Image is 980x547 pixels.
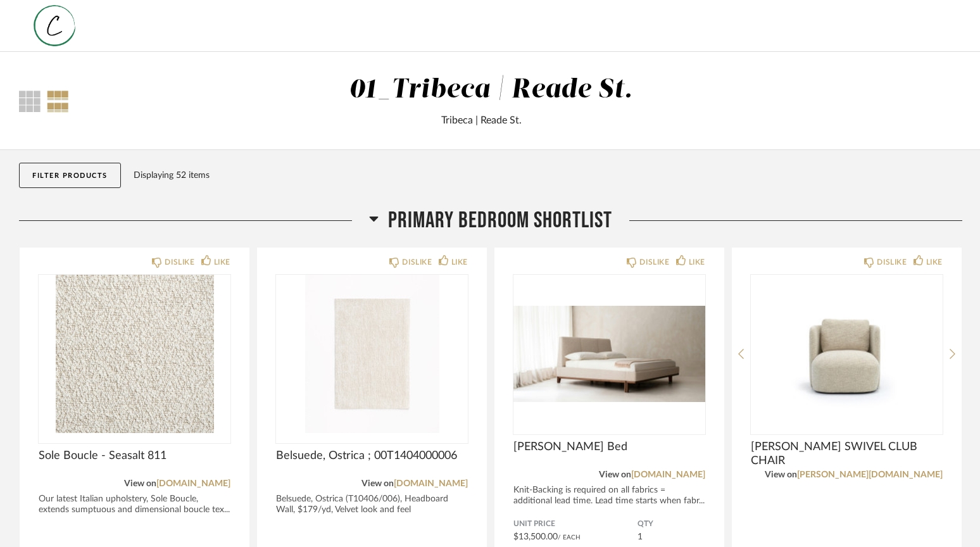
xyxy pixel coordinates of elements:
[179,113,784,128] div: Tribeca | Reade St.
[765,470,797,479] span: View on
[19,1,90,51] img: 4ce30891-4e21-46e1-af32-3cb64ff94ae6.jpg
[276,275,468,433] div: 0
[751,275,943,433] img: undefined
[926,256,943,268] div: LIKE
[276,494,468,515] div: Belsuede, Ostrica (T10406/006), Headboard Wall, $179/yd, Velvet look and feel
[638,532,643,541] span: 1
[402,256,432,268] div: DISLIKE
[639,256,669,268] div: DISLIKE
[689,256,705,268] div: LIKE
[599,470,631,479] span: View on
[638,519,705,529] span: QTY
[513,519,638,529] span: Unit Price
[797,470,943,479] a: [PERSON_NAME][DOMAIN_NAME]
[513,532,558,541] span: $13,500.00
[558,534,581,541] span: / Each
[513,440,705,454] span: [PERSON_NAME] Bed
[134,168,957,182] div: Displaying 52 items
[19,163,121,188] button: Filter Products
[124,479,156,488] span: View on
[513,485,705,506] div: Knit-Backing is required on all fabrics = additional lead time. Lead time starts when fabr...
[361,479,394,488] span: View on
[39,275,230,433] div: 0
[276,449,468,463] span: Belsuede, Ostrica ; 00T1404000006
[39,275,230,433] img: undefined
[165,256,194,268] div: DISLIKE
[394,479,468,488] a: [DOMAIN_NAME]
[513,275,705,433] img: undefined
[877,256,907,268] div: DISLIKE
[156,479,230,488] a: [DOMAIN_NAME]
[39,449,230,463] span: Sole Boucle - Seasalt 811
[214,256,230,268] div: LIKE
[451,256,468,268] div: LIKE
[751,440,943,468] span: [PERSON_NAME] SWIVEL CLUB CHAIR
[39,494,230,515] div: Our latest Italian upholstery, Sole Boucle, extends sumptuous and dimensional boucle tex...
[388,207,612,234] span: Primary Bedroom SHORTLIST
[276,275,468,433] img: undefined
[348,77,632,103] div: 01_Tribeca | Reade St.
[631,470,705,479] a: [DOMAIN_NAME]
